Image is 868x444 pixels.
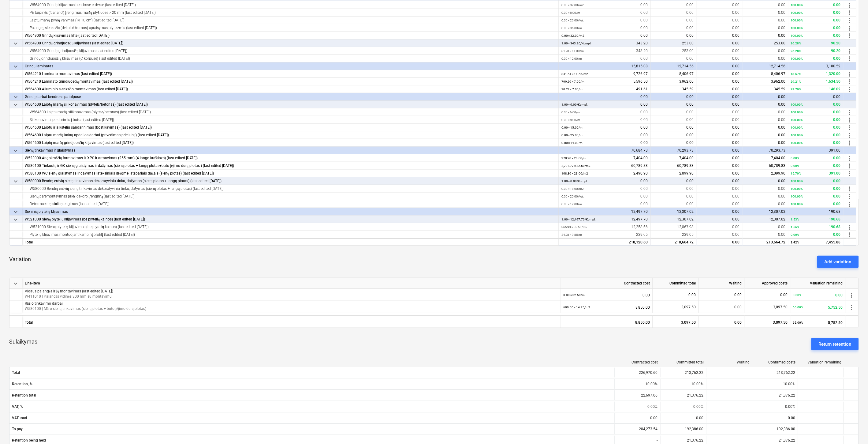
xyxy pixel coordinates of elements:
span: 0.00 [732,186,740,191]
div: 21,376.22 [660,390,706,400]
div: 90.20 [791,40,841,47]
div: 0.00 [697,93,743,101]
span: more_vert [846,162,853,170]
div: W564600 Laiptu maršų kaktų apdailos darbai (privedimas prie lubų) (last edited [DATE]) [25,131,556,139]
div: 0.00% [660,402,706,412]
span: keyboard_arrow_down [12,40,19,47]
span: 0.00 [778,110,786,114]
div: 0.00 [697,62,743,70]
div: W564600 Laiptu ir aiksteliu sandarinimas (bostikavimas) (last edited [DATE]) [25,124,556,131]
div: 210,664.72 [743,238,788,246]
div: 12,307.02 [743,208,788,216]
small: 100.00% [791,187,803,190]
span: 0.00 [732,156,740,160]
span: 0.00 [687,102,694,107]
span: 0.00 [732,102,740,107]
div: 0.00 [699,316,745,328]
div: 0.00 [561,200,648,208]
div: 0.00 [561,9,648,17]
span: 0.00 [778,141,786,145]
span: 0.00 [778,3,786,7]
div: 22,697.06 [614,390,660,400]
span: keyboard_arrow_down [12,63,19,70]
small: 13.57% [791,72,801,76]
small: 100.00% [791,195,803,198]
small: 0.00 × 32.00 / m2 [561,34,585,37]
div: 146.02 [791,85,841,93]
div: Contracted cost [561,278,653,289]
div: W564900 Grindų klijavimas bendrose erdvėse (last edited [DATE]) [25,1,556,9]
span: more_vert [846,86,853,93]
div: 1,320.00 [791,70,841,78]
span: more_vert [846,139,853,147]
small: 100.00% [791,103,803,106]
span: 0.00 [687,33,694,38]
div: 0.00 [791,55,841,62]
div: 0.00 [660,413,706,423]
div: 0.00 [791,131,841,139]
div: 0.00 [791,9,841,17]
div: 190.68 [791,216,841,223]
span: 0.00 [732,56,740,61]
div: 0.00 [614,413,660,423]
div: 0.00 [561,124,648,131]
div: 0.00 [791,177,841,185]
span: more_vert [846,78,853,85]
small: 0.00 × 25.00 / Val. [561,195,584,198]
div: Return retention [819,340,851,348]
div: 0.00 [561,131,648,139]
span: 0.00 [778,26,786,30]
div: 0.00 [561,1,648,9]
span: 3,962.00 [771,79,786,84]
div: 3,097.50 [653,316,699,328]
span: 0.00 [687,18,694,22]
div: 12,307.02 [651,208,697,216]
span: 0.00 [732,164,740,168]
span: more_vert [846,124,853,131]
span: more_vert [846,17,853,24]
span: keyboard_arrow_down [12,101,19,108]
div: 15,815.08 [559,62,651,70]
span: more_vert [846,32,853,40]
small: 1.00 × 0.00 / Kompl. [561,103,588,106]
small: 100.00% [791,126,803,129]
div: 60,789.83 [561,162,648,170]
small: 0.00 × 25.00 / m [561,134,583,137]
span: keyboard_arrow_down [12,93,19,101]
span: 0.00 [687,179,694,183]
div: 343.20 [561,47,648,55]
small: 100.00% [791,34,803,37]
div: 343.20 [561,40,648,47]
div: 0.00% [614,402,660,412]
div: 0.00 [561,139,648,147]
div: 0.00 [791,185,841,193]
div: 12,714.56 [651,62,697,70]
span: more_vert [846,170,853,177]
span: 8,406.97 [680,72,694,76]
span: more_vert [846,109,853,116]
span: more_vert [846,231,853,239]
span: more_vert [846,185,853,193]
span: 3,962.00 [680,79,694,84]
span: 0.00 [687,202,694,206]
span: 0.00 [732,79,740,84]
div: Grindų grindjuosčių klijavimas (C korpuse) (last edited [DATE]) [25,55,556,62]
div: 7,404.00 [561,154,648,162]
div: 0.00 [791,200,841,208]
span: 0.00 [687,10,694,15]
div: Palangių, slenksčių (dvi plokštumos) aptaisymas plytelėmis (last edited [DATE]) [25,24,556,32]
span: 0.00 [687,141,694,145]
div: Waiting [699,278,745,289]
span: 0.00 [687,26,694,30]
small: 1.00 × 0.00 / Kompl. [561,179,588,183]
span: more_vert [846,201,853,208]
span: 0.00 [732,194,740,198]
div: W564900 Grindų grindjuosčių klijavimas (last edited [DATE]) [25,40,556,47]
div: Total [22,316,561,328]
small: 15.70% [791,172,801,175]
small: 0.00 × 14.00 / m [561,141,583,145]
span: 0.00 [732,171,740,175]
span: keyboard_arrow_down [12,208,19,216]
div: 0.00 [697,147,743,154]
span: 0.00 [732,125,740,130]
